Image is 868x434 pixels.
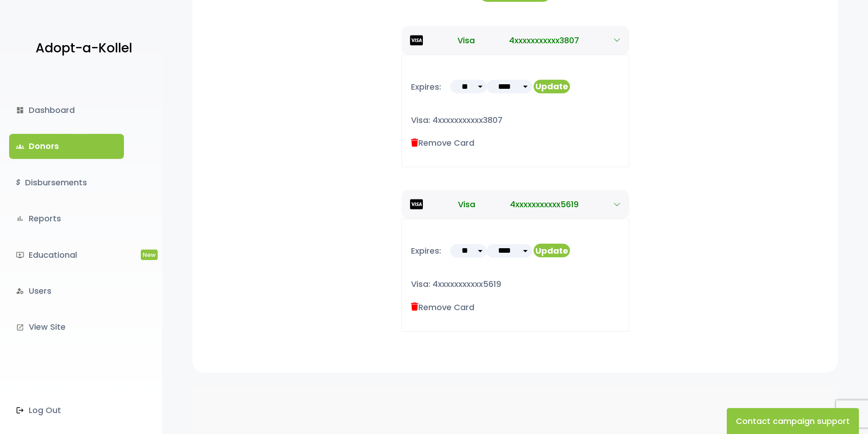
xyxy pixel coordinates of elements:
a: ondemand_videoEducationalNew [9,243,124,267]
span: groups [16,143,24,151]
button: Visa 4xxxxxxxxxxx5619 [401,190,629,219]
p: Expires: [411,244,441,267]
i: manage_accounts [16,287,24,295]
i: launch [16,323,24,332]
a: Adopt-a-Kollel [31,26,132,71]
i: $ [16,176,21,189]
span: New [141,250,158,260]
button: Update [534,80,570,93]
span: 4xxxxxxxxxxx5619 [510,198,579,210]
a: bar_chartReports [9,206,124,231]
i: bar_chart [16,214,24,223]
a: manage_accountsUsers [9,279,124,303]
p: Visa: 4xxxxxxxxxxx3807 [411,113,620,128]
span: Visa [457,34,475,46]
p: Expires: [411,80,441,103]
i: ondemand_video [16,251,24,259]
i: dashboard [16,106,24,114]
p: Adopt-a-Kollel [36,37,132,60]
span: 4xxxxxxxxxxx3807 [509,34,579,46]
p: Visa: 4xxxxxxxxxxx5619 [411,277,620,291]
button: Update [534,244,570,257]
a: $Disbursements [9,170,124,195]
label: Remove Card [411,301,474,313]
label: Remove Card [411,137,474,149]
a: dashboardDashboard [9,98,124,123]
a: groupsDonors [9,134,124,158]
span: Visa [458,198,475,210]
button: Visa 4xxxxxxxxxxx3807 [401,26,629,55]
button: Contact campaign support [727,408,859,434]
a: Log Out [9,398,124,423]
a: launchView Site [9,315,124,339]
